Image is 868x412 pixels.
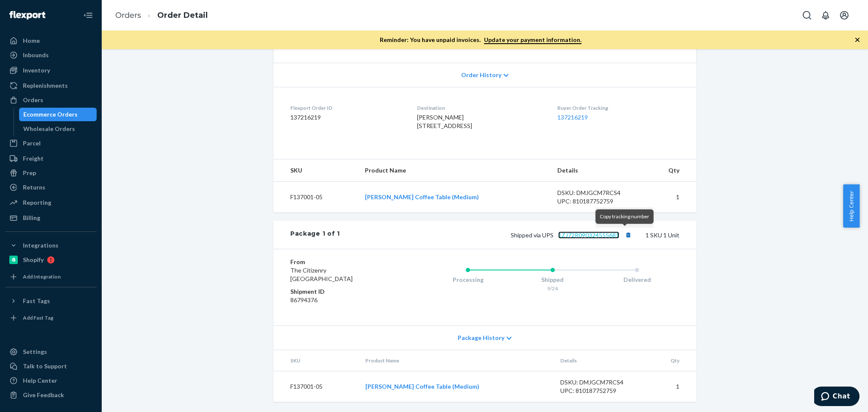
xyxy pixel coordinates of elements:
[644,159,696,182] th: Qty
[365,383,479,390] a: [PERSON_NAME] Coffee Table (Medium)
[5,239,97,252] button: Integrations
[461,71,501,79] span: Order History
[560,387,640,395] div: UPC: 810187752759
[836,7,853,24] button: Open account menu
[358,159,551,182] th: Product Name
[5,48,97,62] a: Inbounds
[623,229,634,240] button: Copy tracking number
[273,371,359,402] td: F137001-05
[157,11,208,20] a: Order Detail
[5,359,97,373] button: Talk to Support
[23,362,67,370] div: Talk to Support
[5,34,97,47] a: Home
[23,256,44,264] div: Shopify
[273,159,358,182] th: SKU
[23,139,41,148] div: Parcel
[23,348,47,356] div: Settings
[5,93,97,107] a: Orders
[23,376,57,385] div: Help Center
[5,181,97,194] a: Returns
[644,182,696,213] td: 1
[108,3,214,28] ol: breadcrumbs
[600,213,649,220] span: Copy tracking number
[417,114,472,129] span: [PERSON_NAME] [STREET_ADDRESS]
[558,231,619,239] a: 1ZJ72R090324555681
[290,113,403,122] dd: 137216219
[426,276,510,284] div: Processing
[115,11,141,20] a: Orders
[5,166,97,180] a: Prep
[9,11,45,19] img: Flexport logo
[23,183,45,192] div: Returns
[5,374,97,387] a: Help Center
[817,7,834,24] button: Open notifications
[23,314,53,321] div: Add Fast Tag
[843,184,860,228] button: Help Center
[5,136,97,150] a: Parcel
[5,64,97,77] a: Inventory
[290,267,353,282] span: The Citizenry [GEOGRAPHIC_DATA]
[510,276,595,284] div: Shipped
[290,229,340,240] div: Package 1 of 1
[798,7,815,24] button: Open Search Box
[273,350,359,371] th: SKU
[560,378,640,387] div: DSKU: DMJGCM7RCS4
[5,79,97,92] a: Replenishments
[23,214,40,222] div: Billing
[646,371,696,402] td: 1
[23,198,51,207] div: Reporting
[5,294,97,308] button: Fast Tags
[557,114,588,121] a: 137216219
[554,350,647,371] th: Details
[5,253,97,267] a: Shopify
[23,110,78,119] div: Ecommerce Orders
[5,152,97,165] a: Freight
[5,388,97,402] button: Give Feedback
[646,350,696,371] th: Qty
[290,287,392,296] dt: Shipment ID
[23,154,44,163] div: Freight
[814,387,860,408] iframe: Opens a widget where you can chat to one of our agents
[551,159,644,182] th: Details
[5,345,97,359] a: Settings
[23,169,36,177] div: Prep
[19,122,97,136] a: Wholesale Orders
[510,285,595,292] div: 9/24
[365,193,479,200] a: [PERSON_NAME] Coffee Table (Medium)
[23,273,61,280] div: Add Integration
[5,270,97,284] a: Add Integration
[5,196,97,209] a: Reporting
[23,36,40,45] div: Home
[5,311,97,325] a: Add Fast Tag
[23,66,50,75] div: Inventory
[273,182,358,213] td: F137001-05
[595,276,679,284] div: Delivered
[23,125,75,133] div: Wholesale Orders
[290,258,392,266] dt: From
[23,297,50,305] div: Fast Tags
[5,211,97,225] a: Billing
[359,350,553,371] th: Product Name
[484,36,581,44] a: Update your payment information.
[23,51,49,59] div: Inbounds
[511,231,634,239] span: Shipped via UPS
[557,104,679,111] dt: Buyer Order Tracking
[380,36,581,44] p: Reminder: You have unpaid invoices.
[23,96,43,104] div: Orders
[80,7,97,24] button: Close Navigation
[290,104,403,111] dt: Flexport Order ID
[23,81,68,90] div: Replenishments
[290,296,392,304] dd: 86794376
[557,189,637,197] div: DSKU: DMJGCM7RCS4
[557,197,637,206] div: UPC: 810187752759
[458,334,504,342] span: Package History
[19,108,97,121] a: Ecommerce Orders
[340,229,679,240] div: 1 SKU 1 Unit
[23,391,64,399] div: Give Feedback
[23,241,58,250] div: Integrations
[417,104,543,111] dt: Destination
